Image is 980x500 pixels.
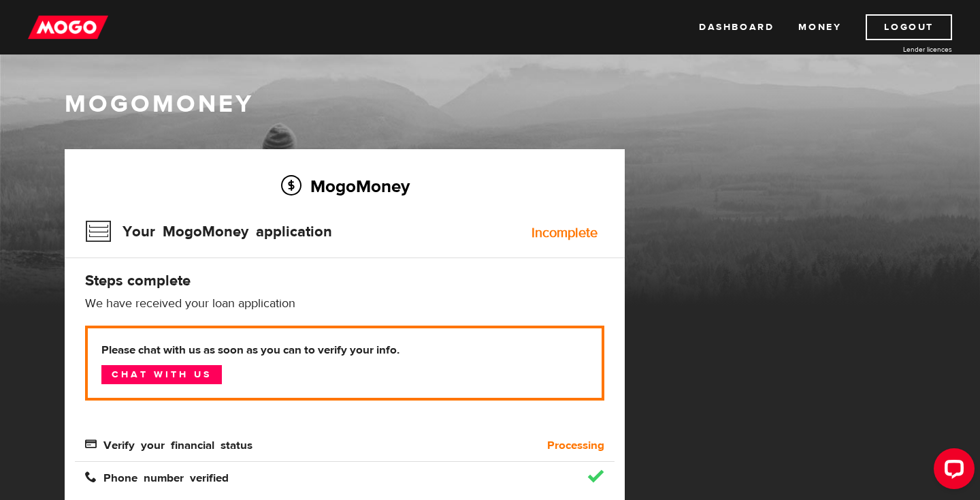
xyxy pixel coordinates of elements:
div: Incomplete [532,226,598,240]
a: Money [798,14,841,40]
b: Please chat with us as soon as you can to verify your info. [101,342,588,358]
span: Verify your financial status [85,438,252,450]
h3: Your MogoMoney application [85,214,332,249]
a: Lender licences [850,44,952,54]
a: Chat with us [101,365,222,384]
h4: Steps complete [85,271,604,290]
p: We have received your loan application [85,296,604,312]
iframe: LiveChat chat widget [923,443,980,500]
h2: MogoMoney [85,172,604,200]
a: Dashboard [699,14,774,40]
b: Processing [547,437,604,454]
img: mogo_logo-11ee424be714fa7cbb0f0f49df9e16ec.png [28,14,108,40]
span: Phone number verified [85,471,229,482]
a: Logout [866,14,952,40]
h1: MogoMoney [65,90,915,119]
